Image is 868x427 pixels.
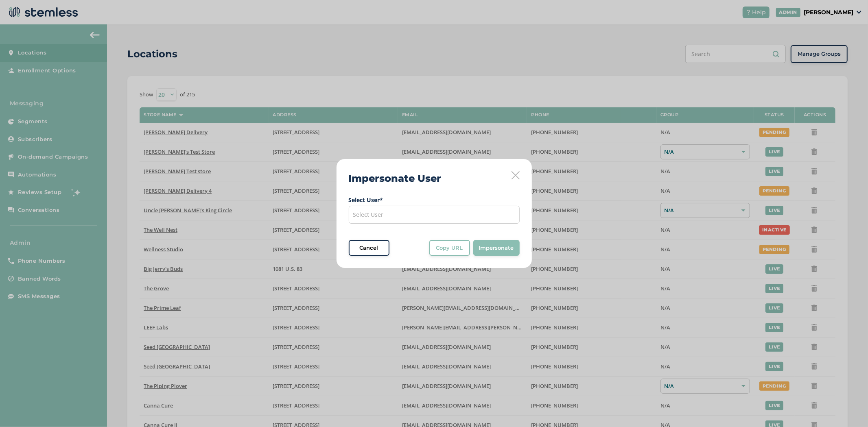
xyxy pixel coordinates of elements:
span: Cancel [360,244,378,252]
button: Impersonate [473,240,520,256]
label: Select User [349,196,520,204]
span: Impersonate [479,244,514,252]
button: Copy URL [429,240,470,256]
h2: Impersonate User [349,171,442,186]
span: Copy URL [436,244,463,252]
iframe: Chat Widget [827,388,868,427]
span: Select User [353,211,384,218]
button: Cancel [349,240,389,256]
